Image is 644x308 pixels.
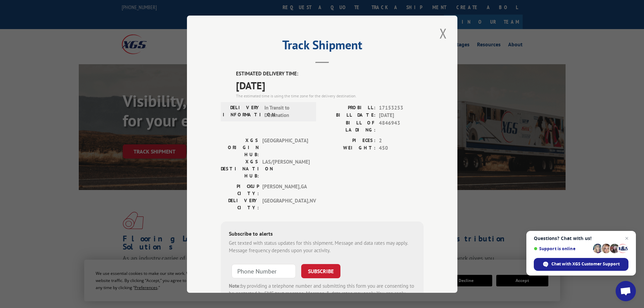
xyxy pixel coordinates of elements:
h2: Track Shipment [221,40,424,53]
label: DELIVERY CITY: [221,197,259,211]
button: Close modal [437,24,449,43]
span: 4846943 [379,119,424,133]
span: Support is online [534,246,591,251]
label: DELIVERY INFORMATION: [223,104,261,119]
span: [DATE] [379,112,424,119]
strong: Note: [229,282,241,289]
label: BILL DATE: [322,112,376,119]
label: WEIGHT: [322,144,376,152]
div: The estimated time is using the time zone for the delivery destination. [236,93,424,99]
span: [DATE] [236,77,424,93]
span: [GEOGRAPHIC_DATA] , NV [262,197,308,211]
span: Chat with XGS Customer Support [534,258,628,271]
span: In Transit to Destination [264,104,310,119]
span: 2 [379,137,424,144]
input: Phone Number [232,264,296,278]
span: LAS/[PERSON_NAME] [262,158,308,179]
label: XGS ORIGIN HUB: [221,137,259,158]
button: SUBSCRIBE [301,264,340,278]
label: XGS DESTINATION HUB: [221,158,259,179]
div: Get texted with status updates for this shipment. Message and data rates may apply. Message frequ... [229,239,415,254]
span: 17153253 [379,104,424,112]
span: Questions? Chat with us! [534,236,628,241]
label: PROBILL: [322,104,376,112]
span: Chat with XGS Customer Support [551,261,620,267]
span: [PERSON_NAME] , GA [262,183,308,197]
label: BILL OF LADING: [322,119,376,133]
a: Open chat [616,281,636,301]
label: ESTIMATED DELIVERY TIME: [236,70,424,78]
label: PIECES: [322,137,376,144]
label: PICKUP CITY: [221,183,259,197]
span: 450 [379,144,424,152]
span: [GEOGRAPHIC_DATA] [262,137,308,158]
div: by providing a telephone number and submitting this form you are consenting to be contacted by SM... [229,282,415,305]
div: Subscribe to alerts [229,229,415,239]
